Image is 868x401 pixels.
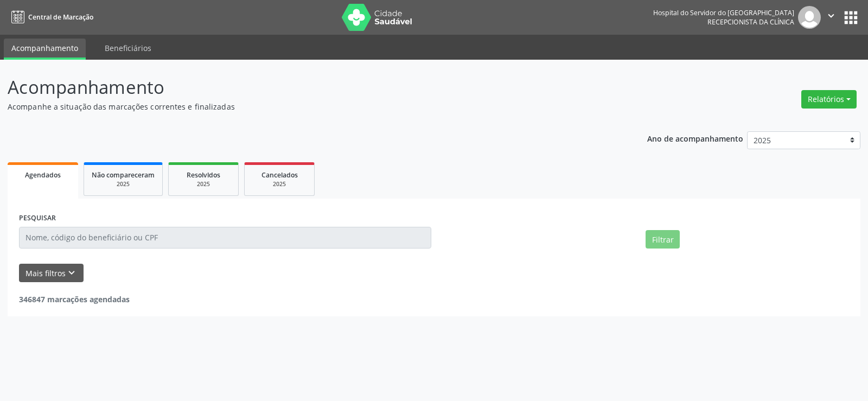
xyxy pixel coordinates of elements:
[252,180,307,188] div: 2025
[4,39,86,60] a: Acompanhamento
[646,230,680,249] button: Filtrar
[841,8,860,27] button: apps
[176,180,231,188] div: 2025
[821,6,841,29] button: 
[187,170,220,180] span: Resolvidos
[653,8,794,17] div: Hospital do Servidor do [GEOGRAPHIC_DATA]
[25,170,61,180] span: Agendados
[92,170,155,180] span: Não compareceram
[92,180,155,188] div: 2025
[28,12,93,22] span: Central de Marcação
[798,6,821,29] img: img
[19,264,84,283] button: Mais filtroskeyboard_arrow_down
[801,90,857,109] button: Relatórios
[8,101,604,112] p: Acompanhe a situação das marcações correntes e finalizadas
[707,17,794,27] span: Recepcionista da clínica
[66,267,78,279] i: keyboard_arrow_down
[19,294,130,304] strong: 346847 marcações agendadas
[19,227,431,249] input: Nome, código do beneficiário ou CPF
[8,8,93,26] a: Central de Marcação
[825,10,837,22] i: 
[261,170,298,180] span: Cancelados
[19,210,56,227] label: PESQUISAR
[97,39,159,58] a: Beneficiários
[8,74,604,101] p: Acompanhamento
[647,131,743,145] p: Ano de acompanhamento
